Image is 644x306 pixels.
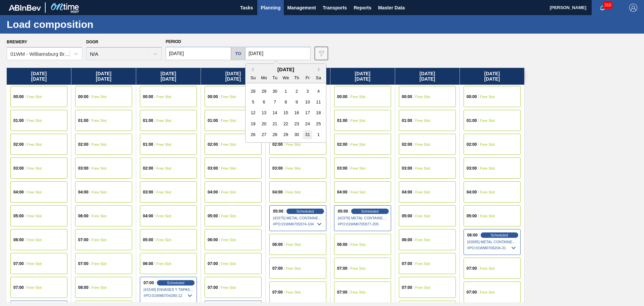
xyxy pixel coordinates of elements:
[402,142,412,146] span: 02:00
[272,243,283,247] span: 06:00
[467,190,477,194] span: 04:00
[156,214,171,218] span: Free Slot
[467,290,477,294] span: 07:00
[78,166,89,170] span: 03:00
[78,119,89,123] span: 01:00
[136,68,201,85] div: [DATE] [DATE]
[286,290,301,294] span: Free Slot
[13,119,24,123] span: 01:00
[92,286,107,290] span: Free Slot
[249,119,258,128] div: Choose Sunday, October 19th, 2025
[273,216,323,220] span: [42375] METAL CONTAINER CORPORATION - 0008219743
[13,142,24,146] span: 02:00
[13,166,24,170] span: 03:00
[270,87,279,96] div: Choose Tuesday, September 30th, 2025
[395,68,460,85] div: [DATE] [DATE]
[338,216,388,220] span: [42376] METAL CONTAINER CORPORATION - 0008219743
[354,4,371,12] span: Reports
[480,290,495,294] span: Free Slot
[415,190,430,194] span: Free Slot
[221,238,236,242] span: Free Slot
[287,4,316,12] span: Management
[337,290,347,294] span: 07:00
[338,209,348,213] span: 05:00
[415,238,430,242] span: Free Slot
[92,119,107,123] span: Free Slot
[303,119,312,128] div: Choose Friday, October 24th, 2025
[245,47,311,60] input: mm/dd/yyyy
[239,4,254,12] span: Tasks
[480,119,495,123] span: Free Slot
[338,220,388,228] span: # PO : 01WM0705977-205
[156,166,171,170] span: Free Slot
[7,20,126,28] h1: Load composition
[92,166,107,170] span: Free Slot
[13,190,24,194] span: 04:00
[166,39,181,44] span: Period
[292,73,301,82] div: Th
[467,240,518,244] span: [42685] METAL CONTAINER CORPORATION - 0008219743
[143,95,153,99] span: 00:00
[221,190,236,194] span: Free Slot
[314,97,323,106] div: Choose Saturday, October 11th, 2025
[415,286,430,290] span: Free Slot
[270,108,279,117] div: Choose Tuesday, October 14th, 2025
[337,142,347,146] span: 02:00
[286,266,301,270] span: Free Slot
[144,292,194,300] span: # PO : 01WM0704280-12
[402,238,412,242] span: 06:00
[249,108,258,117] div: Choose Sunday, October 12th, 2025
[246,67,326,72] div: [DATE]
[286,166,301,170] span: Free Slot
[303,87,312,96] div: Choose Friday, October 3rd, 2025
[270,130,279,139] div: Choose Tuesday, October 28th, 2025
[249,73,258,82] div: Su
[286,243,301,247] span: Free Slot
[297,209,314,213] span: Scheduled
[144,288,194,292] span: [41548] ENVASES Y TAPAS MODELO S A DE - 0008257397
[415,262,430,266] span: Free Slot
[167,281,184,285] span: Scheduled
[13,262,24,266] span: 07:00
[415,166,430,170] span: Free Slot
[314,87,323,96] div: Choose Saturday, October 4th, 2025
[337,243,347,247] span: 06:00
[303,108,312,117] div: Choose Friday, October 17th, 2025
[221,142,236,146] span: Free Slot
[415,95,430,99] span: Free Slot
[314,108,323,117] div: Choose Saturday, October 18th, 2025
[78,214,89,218] span: 06:00
[351,266,366,270] span: Free Slot
[13,238,24,242] span: 06:00
[221,119,236,123] span: Free Slot
[317,49,325,57] img: icon-filter-gray
[249,130,258,139] div: Choose Sunday, October 26th, 2025
[78,286,89,290] span: 08:00
[480,166,495,170] span: Free Slot
[467,266,477,270] span: 07:00
[303,130,312,139] div: Choose Friday, October 31st, 2025
[351,95,366,99] span: Free Slot
[13,214,24,218] span: 05:00
[221,262,236,266] span: Free Slot
[260,97,269,106] div: Choose Monday, October 6th, 2025
[27,262,42,266] span: Free Slot
[270,119,279,128] div: Choose Tuesday, October 21st, 2025
[337,266,347,270] span: 07:00
[467,95,477,99] span: 00:00
[78,190,89,194] span: 04:00
[260,73,269,82] div: Mo
[337,190,347,194] span: 04:00
[480,214,495,218] span: Free Slot
[273,220,323,228] span: # PO : 01WM0705974-104
[281,73,290,82] div: We
[480,142,495,146] span: Free Slot
[27,190,42,194] span: Free Slot
[143,119,153,123] span: 01:00
[86,40,98,44] label: Door
[235,51,241,56] h5: to
[402,95,412,99] span: 00:00
[402,166,412,170] span: 03:00
[221,166,236,170] span: Free Slot
[272,142,283,146] span: 02:00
